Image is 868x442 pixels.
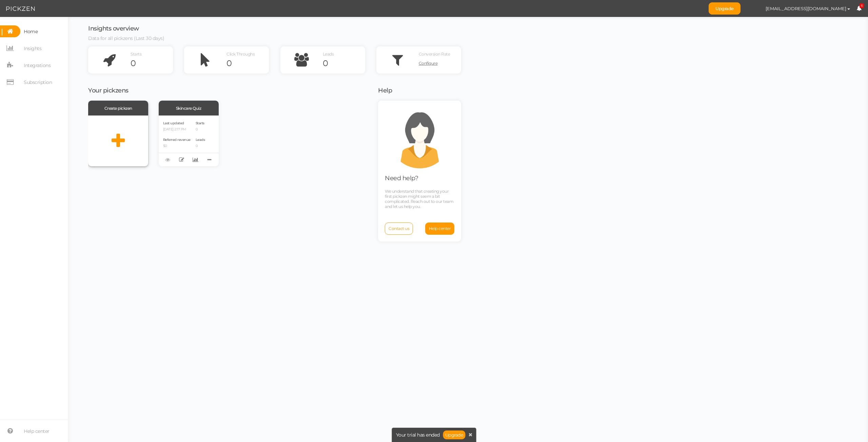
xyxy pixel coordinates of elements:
span: Home [24,26,38,37]
span: Configure [419,61,438,66]
span: Starts [196,121,204,125]
span: Help [378,87,392,94]
img: bcfb1d64e39ba7f5da3a22ad1a19705a [747,3,759,15]
span: Data for all pickzens (Last 30 days) [88,35,164,41]
a: Help center [425,223,455,235]
span: Subscription [24,77,52,88]
span: Need help? [385,174,418,182]
div: 0 [131,58,173,68]
span: Your trial has ended [396,433,440,437]
span: Integrations [24,60,51,71]
span: Help center [24,426,50,437]
span: Starts [131,51,141,57]
p: [DATE] 2:17 PM [163,127,191,132]
div: 0 [323,58,365,68]
span: [EMAIL_ADDRESS][DOMAIN_NAME] [766,6,846,11]
span: Referred revenue [163,138,191,142]
a: Upgrade [709,2,741,15]
span: Leads [323,51,334,57]
p: 0 [196,144,205,148]
span: We understand that creating your first pickzen might seem a bit complicated. Reach out to our tea... [385,189,453,209]
img: support.png [389,107,450,168]
img: Pickzen logo [6,5,35,13]
a: Configure [419,58,461,68]
span: Your pickzens [88,87,129,94]
span: Help center [429,226,451,231]
a: Upgrade [443,430,466,439]
span: Click Throughs [226,51,255,57]
div: Skincare Quiz [159,101,219,115]
span: Insights [24,43,41,54]
span: Create pickzen [104,106,132,111]
span: Last updated [163,121,184,125]
p: $0 [163,144,191,148]
div: 0 [226,58,269,68]
button: [EMAIL_ADDRESS][DOMAIN_NAME] [759,3,856,14]
span: Insights overview [88,25,139,32]
span: Conversion Rate [419,51,450,57]
span: Contact us [389,226,409,231]
span: Leads [196,138,205,142]
span: 6 [860,3,864,8]
div: Last updated [DATE] 2:17 PM Referred revenue $0 Starts 0 Leads 0 [159,115,219,166]
p: 0 [196,127,205,132]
